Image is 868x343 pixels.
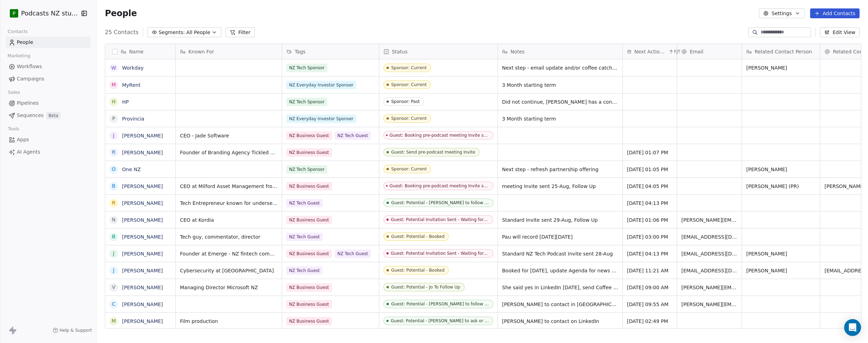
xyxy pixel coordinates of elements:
span: [PERSON_NAME] to contact on LinkedIn [502,318,618,325]
span: All People [186,29,210,36]
span: NZ Business Guest [286,148,332,157]
div: Guest: Potential - Booked [391,268,445,273]
span: Sequences [17,112,44,119]
span: NZ Tech Guest [286,233,322,241]
span: 25 Contacts [105,28,139,37]
span: [PERSON_NAME] [746,166,816,173]
div: C [112,300,115,308]
div: Email [677,44,742,59]
span: NZ Tech Sponsor [286,165,327,174]
span: Founder at Emerge - NZ fintech company that Gorilla uses, with offices near [GEOGRAPHIC_DATA] [180,250,278,257]
span: Segments: [159,29,185,36]
div: Tags [282,44,379,59]
div: M [112,317,116,325]
div: Guest: Booking pre-podcast meeting Invite sent - Waiting for Reply [389,133,489,138]
span: [DATE] 09:00 AM [627,284,673,291]
span: [DATE] 01:06 PM [627,216,673,224]
span: Pau will record [DATE][DATE] [502,233,618,240]
span: [DATE] 11:21 AM [627,267,673,274]
div: Notes [498,44,622,59]
a: Help & Support [53,328,92,333]
div: Status [379,44,498,59]
a: One NZ [122,167,141,172]
div: Name [105,44,175,59]
span: Apps [17,136,29,143]
a: [PERSON_NAME] [122,302,163,307]
span: Film production [180,318,278,325]
a: HP [122,99,129,105]
a: [PERSON_NAME] [122,251,163,257]
span: NZ Business Guest [286,250,332,258]
div: Related Contact Person [742,44,820,59]
span: FJT [674,49,680,54]
div: Known For [176,44,282,59]
span: Did not continue, [PERSON_NAME] has a contact [502,98,618,105]
span: [PERSON_NAME] [746,250,816,257]
span: Next step - email update and/or coffee catchup [502,64,618,71]
a: Workday [122,65,143,71]
span: [PERSON_NAME][EMAIL_ADDRESS][DOMAIN_NAME] [681,301,737,308]
span: Next step - refresh partnership offering [502,166,618,173]
div: Sponsor: Past [391,99,420,104]
a: Pipelines [6,97,91,109]
div: Sponsor: Current [391,167,427,171]
span: CEO - Jade Software [180,132,278,139]
span: Related Contact Person [755,48,812,55]
span: AI Agents [17,148,40,156]
div: grid [105,59,176,329]
span: Campaigns [17,75,44,83]
span: NZ Tech Sponsor [286,64,327,72]
span: NZ Tech Guest [334,250,370,258]
span: [DATE] 01:07 PM [627,149,673,156]
a: Campaigns [6,73,91,85]
span: NZ Everyday Investor Sponser [286,115,356,123]
span: Help & Support [60,328,92,333]
span: NZ Business Guest [286,216,332,224]
div: Guest: Potential - [PERSON_NAME] to follow up [391,200,489,205]
div: Next Action DueFJT [623,44,677,59]
span: 3 Month starting term [502,115,618,122]
div: R [112,199,115,207]
div: Sponsor: Current [391,65,427,70]
span: Email [690,48,703,55]
div: Guest: Potential - [PERSON_NAME] to follow up [391,302,489,306]
span: Name [129,48,143,55]
a: [PERSON_NAME] [122,268,163,273]
a: [PERSON_NAME] [122,133,163,138]
div: Guest: Potential Invitation Sent - Waiting for reply [391,217,489,222]
a: Workflows [6,61,91,72]
div: H [112,98,116,105]
span: Contacts [5,26,31,37]
a: Provincia [122,116,144,122]
span: People [17,39,33,46]
span: [PERSON_NAME] [746,267,816,274]
div: W [111,64,116,72]
div: M [112,81,116,89]
button: Add Contacts [810,8,860,18]
div: J [113,267,114,274]
div: B [112,182,115,190]
a: [PERSON_NAME] [122,234,163,240]
span: NZ Tech Guest [334,131,370,140]
a: Apps [6,134,91,145]
div: Sponsor: Current [391,82,427,87]
span: Marketing [5,51,33,61]
span: Notes [510,48,525,55]
span: [EMAIL_ADDRESS][DOMAIN_NAME] [681,250,737,257]
span: NZ Business Guest [286,283,332,292]
div: J [113,132,114,139]
a: [PERSON_NAME] [122,150,163,155]
a: [PERSON_NAME] [122,217,163,223]
span: Known For [188,48,214,55]
span: CEO at Milford Asset Management from [DATE] [180,183,278,190]
span: [PERSON_NAME] (PR) [746,183,816,190]
span: CEO at Kordia [180,216,278,224]
span: Pipelines [17,99,39,107]
span: [DATE] 09:55 AM [627,301,673,308]
span: [PERSON_NAME][EMAIL_ADDRESS][PERSON_NAME][DOMAIN_NAME] [681,216,737,224]
span: Status [392,48,408,55]
span: NZ Business Guest [286,182,332,190]
a: [PERSON_NAME] [122,285,163,290]
div: Sponsor: Current [391,116,427,121]
span: Booked for [DATE], update Agenda for news on [DATE] [502,267,618,274]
